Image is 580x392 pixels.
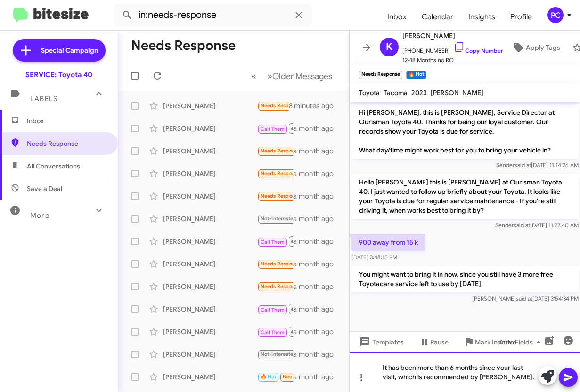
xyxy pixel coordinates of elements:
div: [PERSON_NAME] [163,350,257,359]
span: K [386,40,392,55]
button: Templates [350,334,411,351]
span: Needs Response [27,139,107,148]
div: [PERSON_NAME] [163,101,257,111]
span: 2023 [411,88,427,97]
span: Save a Deal [27,184,62,193]
span: Call Them [261,126,285,132]
span: [PERSON_NAME] [402,30,503,41]
div: a month ago [293,192,341,201]
span: Inbox [380,3,414,31]
div: a month ago [293,372,341,382]
span: said at [514,161,531,168]
span: Call Them [261,307,285,313]
div: You may want to check your records because I just had it there [DATE] morning, [DATE] [257,145,293,156]
span: Needs Response [261,283,301,289]
span: Labels [30,95,57,103]
div: SERVICE: Toyota 40 [25,70,92,80]
span: 12-18 Months no RO [402,56,503,65]
h1: Needs Response [131,38,236,53]
p: Hi [PERSON_NAME], this is [PERSON_NAME], Service Director at Ourisman Toyota 40. Thanks for being... [351,104,579,159]
div: a month ago [293,214,341,224]
div: a month ago [293,327,341,336]
span: Sender [DATE] 11:14:26 AM [496,161,578,168]
nav: Page navigation example [246,66,338,86]
span: Needs Response [261,170,301,176]
div: 900 away from 15 k [257,100,289,111]
span: Call Them [261,329,285,336]
span: Older Messages [272,71,332,81]
div: [PERSON_NAME] [163,327,257,336]
span: Auto Fields [499,334,544,351]
div: [PERSON_NAME] [163,372,257,382]
div: a month ago [293,259,341,269]
button: PC [539,7,570,23]
div: 8 minutes ago [289,101,342,111]
div: Inbound Call [257,326,293,337]
span: « [251,70,256,82]
span: said at [513,222,530,229]
div: [PERSON_NAME] [163,237,257,246]
p: Hello [PERSON_NAME] this is [PERSON_NAME] at Ourisman Toyota 40. I just wanted to follow up brief... [351,174,579,219]
input: Search [114,4,312,26]
button: Pause [411,334,456,351]
div: What service is due? [257,371,293,382]
span: [PHONE_NUMBER] [402,41,503,56]
span: Call Them [261,239,285,245]
div: I'm getting my oil changed and fluids checked the 16th on [GEOGRAPHIC_DATA] [257,258,293,269]
span: [DATE] 3:48:15 PM [351,254,397,261]
div: a month ago [293,350,341,359]
a: Calendar [414,3,461,31]
div: Good morning, can I schedule oil change for [DATE]? [257,213,293,224]
div: Hi. Yes I am. I had oil changed at another facility. [257,168,293,179]
button: Previous [245,66,262,86]
div: a month ago [293,237,341,246]
div: a month ago [293,282,341,291]
span: Tacoma [384,88,408,97]
div: Inbound Call [257,122,293,134]
div: Inbound Call [257,235,293,247]
span: Needs Response [261,193,301,199]
div: [PERSON_NAME] [163,192,257,201]
span: [PERSON_NAME] [431,88,483,97]
div: And the oil change they did the 20,000 maintenance [257,191,293,201]
div: a month ago [293,146,341,156]
span: Insights [461,3,503,31]
a: Special Campaign [13,39,106,62]
div: I've been doing all the service at home. Oil changes and tire rotations every 6k miles [257,281,293,292]
span: [PERSON_NAME] [DATE] 3:54:34 PM [472,295,578,302]
div: [PERSON_NAME] [163,259,257,269]
div: [PERSON_NAME] [163,124,257,133]
button: Next [261,66,338,86]
span: Mark Inactive [475,334,516,351]
button: Apply Tags [503,39,568,56]
div: [PERSON_NAME] [163,282,257,291]
div: [PERSON_NAME] [163,146,257,156]
a: Profile [503,3,539,31]
small: 🔥 Hot [406,71,426,79]
div: a month ago [293,124,341,133]
small: Needs Response [359,71,402,79]
span: Needs Response [261,148,301,154]
span: All Conversations [27,161,80,171]
span: More [30,211,49,220]
span: Needs Response [261,261,301,267]
span: Special Campaign [41,46,98,55]
span: Inbox [27,116,107,126]
div: a month ago [293,304,341,314]
div: Inbound Call [257,303,293,315]
span: Not-Interested [261,351,297,357]
div: Thanks [257,349,293,360]
button: Mark Inactive [456,334,524,351]
button: Auto Fields [491,334,552,351]
a: Copy Number [454,47,503,54]
span: said at [515,295,532,302]
div: a month ago [293,169,341,178]
div: [PERSON_NAME] [163,169,257,178]
span: Not-Interested [261,216,297,222]
div: [PERSON_NAME] [163,214,257,224]
span: Needs Response [261,103,301,109]
span: » [267,70,272,82]
div: [PERSON_NAME] [163,304,257,314]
